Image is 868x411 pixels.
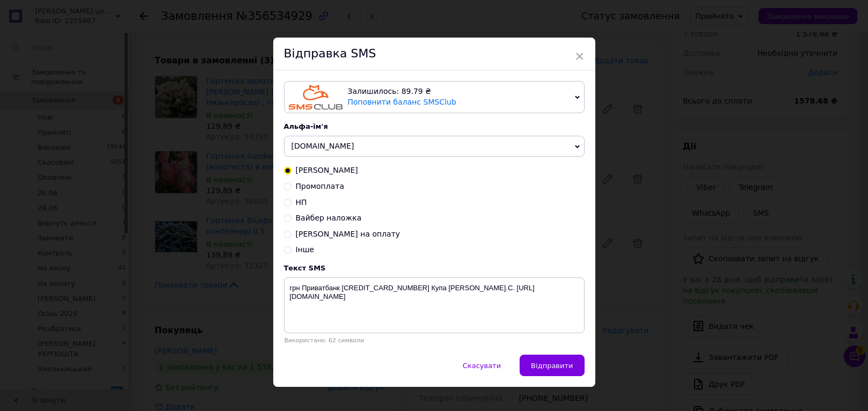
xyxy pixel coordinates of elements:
div: Використано: 62 символи [284,337,585,344]
button: Скасувати [451,355,512,376]
span: Альфа-ім'я [284,122,328,130]
a: Поповнити баланс SMSClub [348,98,456,106]
span: Скасувати [463,362,501,370]
span: [DOMAIN_NAME] [291,142,354,150]
span: [PERSON_NAME] [296,166,358,174]
span: × [575,47,585,65]
span: НП [296,198,307,207]
div: Відправка SMS [273,38,595,70]
button: Відправити [520,355,584,376]
span: [PERSON_NAME] на оплату [296,230,400,238]
span: Вайбер наложка [296,214,362,222]
textarea: грн Приватбанк [CREDIT_CARD_NUMBER] Купа [PERSON_NAME].С. [URL][DOMAIN_NAME] [284,277,585,333]
div: Текст SMS [284,264,585,272]
span: Інше [296,245,315,254]
span: Відправити [531,362,573,370]
div: Залишилось: 89.79 ₴ [348,86,571,97]
span: Промоплата [296,182,345,190]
